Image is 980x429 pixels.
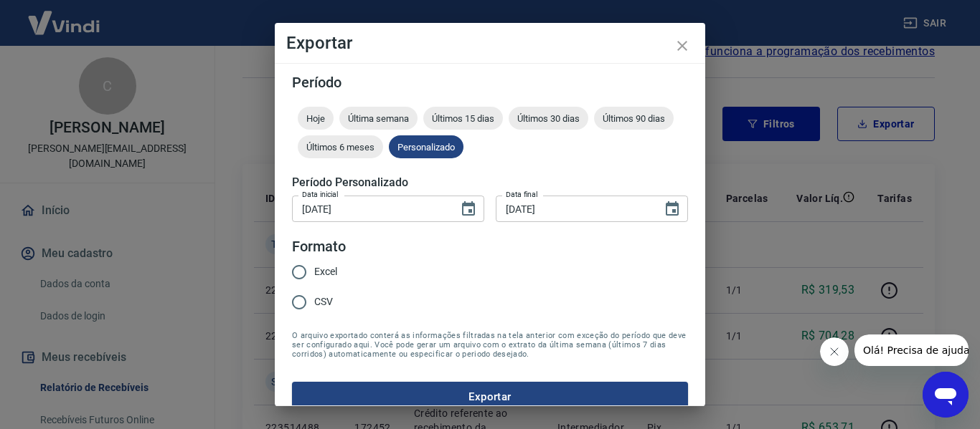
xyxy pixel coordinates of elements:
[298,107,334,130] div: Hoje
[339,107,418,130] div: Última semana
[9,10,121,21] span: Olá! Precisa de ajuda?
[658,195,687,223] button: Choose date, selected date is 19 de ago de 2025
[298,142,383,153] span: Últimos 6 meses
[298,113,334,124] span: Hoje
[506,189,538,200] label: Data final
[389,135,463,158] div: Personalizado
[292,331,688,359] span: O arquivo exportado conterá as informações filtradas na tela anterior com exceção do período que ...
[665,29,699,63] button: close
[314,294,333,309] span: CSV
[292,236,346,257] legend: Formato
[292,382,688,412] button: Exportar
[292,196,448,222] input: DD/MM/YYYY
[423,113,503,124] span: Últimos 15 dias
[594,107,674,130] div: Últimos 90 dias
[286,34,694,52] h4: Exportar
[292,75,688,90] h5: Período
[594,113,674,124] span: Últimos 90 dias
[509,113,588,124] span: Últimos 30 dias
[302,189,339,200] label: Data inicial
[298,135,383,158] div: Últimos 6 meses
[454,195,483,223] button: Choose date, selected date is 18 de ago de 2025
[854,334,969,366] iframe: Mensagem da empresa
[292,175,688,190] h5: Período Personalizado
[509,107,588,130] div: Últimos 30 dias
[923,372,969,418] iframe: Botão para abrir a janela de mensagens
[339,113,418,124] span: Última semana
[389,142,463,153] span: Personalizado
[496,196,652,222] input: DD/MM/YYYY
[314,264,337,279] span: Excel
[423,107,503,130] div: Últimos 15 dias
[820,337,849,366] iframe: Fechar mensagem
